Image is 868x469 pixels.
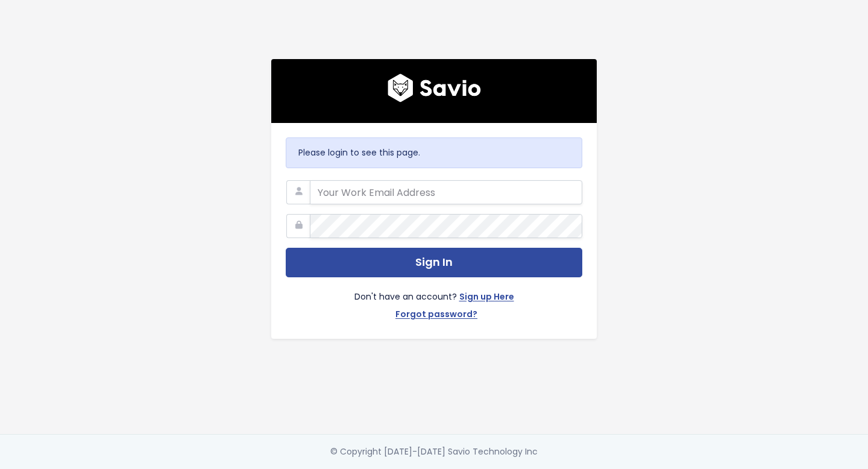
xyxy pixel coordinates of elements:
div: Don't have an account? [286,277,582,324]
img: logo600x187.a314fd40982d.png [388,74,481,102]
p: Please login to see this page. [298,145,570,160]
a: Sign up Here [459,289,514,307]
input: Your Work Email Address [310,180,582,204]
button: Sign In [286,248,582,277]
a: Forgot password? [395,307,477,324]
div: © Copyright [DATE]-[DATE] Savio Technology Inc [330,444,538,459]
